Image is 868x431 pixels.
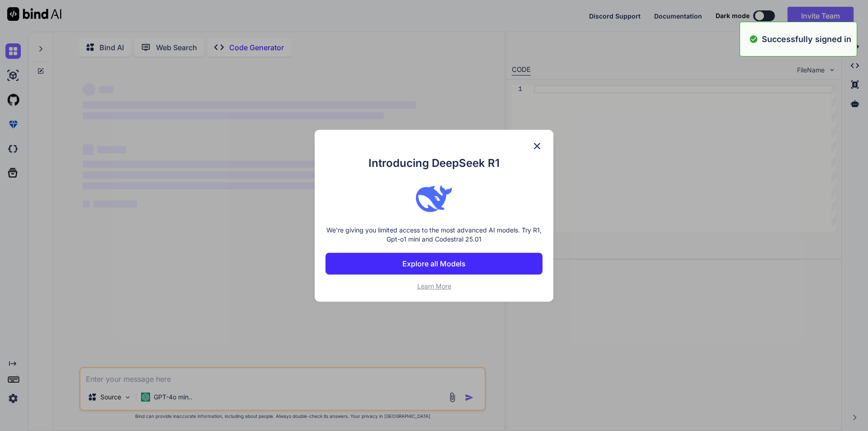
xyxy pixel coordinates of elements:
button: Explore all Models [325,253,542,275]
p: We're giving you limited access to the most advanced AI models. Try R1, Gpt-o1 mini and Codestral... [325,226,542,244]
p: Successfully signed in [762,33,851,45]
span: Learn More [417,282,451,290]
p: Explore all Models [402,258,466,269]
h1: Introducing DeepSeek R1 [325,155,542,171]
img: bind logo [416,180,452,217]
img: close [532,141,542,152]
img: alert [749,33,758,45]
